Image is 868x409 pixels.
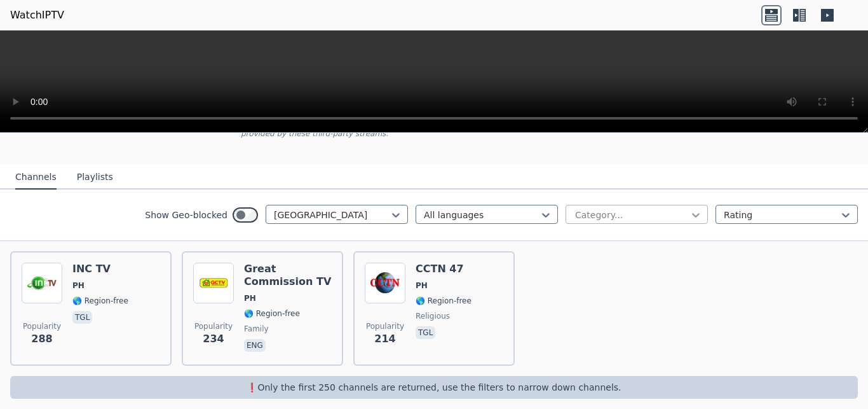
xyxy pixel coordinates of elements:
button: Channels [15,165,57,190]
p: tgl [416,326,435,339]
button: Playlists [77,165,113,190]
span: 🌎 Region-free [416,296,471,306]
span: 234 [203,331,224,347]
span: PH [244,293,256,303]
span: religious [416,311,450,321]
span: 288 [31,331,52,347]
img: INC TV [22,263,62,303]
img: CCTN 47 [365,263,405,303]
span: family [244,324,269,334]
a: WatchIPTV [10,8,64,23]
h6: INC TV [72,263,128,275]
span: 214 [374,331,395,347]
span: Popularity [194,321,233,331]
span: 🌎 Region-free [72,296,128,306]
span: PH [72,281,85,291]
h6: Great Commission TV [244,263,332,288]
img: Great Commission TV [193,263,234,303]
label: Show Geo-blocked [145,209,227,221]
p: ❗️Only the first 250 channels are returned, use the filters to narrow down channels. [15,381,853,394]
h6: CCTN 47 [416,263,471,275]
span: Popularity [366,321,404,331]
span: Popularity [23,321,61,331]
span: PH [416,281,428,291]
p: tgl [72,311,92,324]
p: eng [244,339,266,352]
span: 🌎 Region-free [244,308,300,319]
